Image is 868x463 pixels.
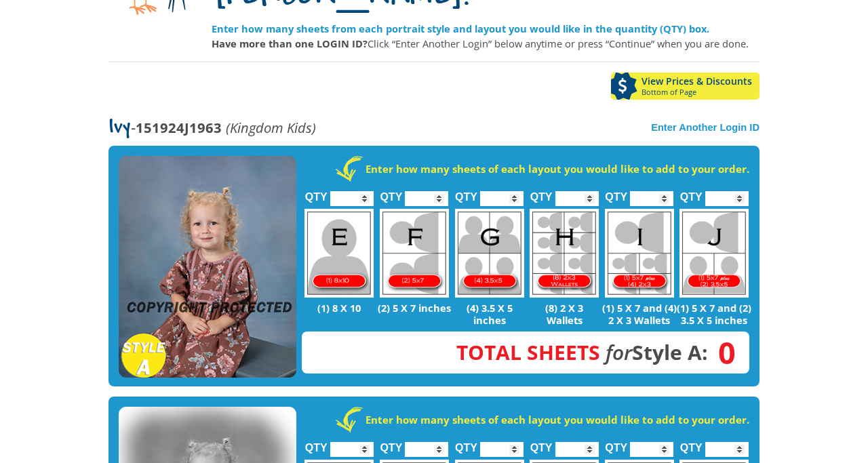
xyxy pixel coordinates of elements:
label: QTY [305,427,328,460]
p: (4) 3.5 X 5 inches [452,302,527,326]
strong: Enter how many sheets of each layout you would like to add to your order. [366,162,749,176]
label: QTY [680,427,703,460]
p: - [108,120,316,136]
em: (Kingdom Kids) [226,118,316,137]
label: QTY [530,176,553,209]
p: (1) 5 X 7 and (4) 2 X 3 Wallets [601,302,677,326]
label: QTY [530,427,553,460]
span: 0 [708,345,736,360]
label: QTY [305,176,328,209]
strong: Have more than one LOGIN ID? [212,37,368,50]
label: QTY [455,427,477,460]
img: F [380,209,449,298]
label: QTY [380,176,402,209]
span: Ivy [108,117,131,139]
strong: Style A: [456,338,708,366]
img: H [530,209,599,298]
p: (8) 2 X 3 Wallets [527,302,602,326]
img: STYLE A [119,156,296,378]
label: QTY [680,176,703,209]
span: Bottom of Page [642,88,759,96]
label: QTY [455,176,477,209]
img: I [605,209,674,298]
p: (2) 5 X 7 inches [377,302,452,314]
a: View Prices & DiscountsBottom of Page [611,73,759,100]
img: G [455,209,524,298]
strong: 151924J1963 [136,118,222,137]
span: Total Sheets [456,338,600,366]
label: QTY [605,427,627,460]
strong: Enter how many sheets from each portrait style and layout you would like in the quantity (QTY) box. [212,22,709,35]
p: (1) 8 X 10 [302,302,377,314]
a: Enter Another Login ID [651,122,759,133]
em: for [606,338,632,366]
label: QTY [380,427,402,460]
strong: Enter how many sheets of each layout you would like to add to your order. [366,413,749,426]
img: J [679,209,749,298]
img: E [304,209,374,298]
label: QTY [605,176,627,209]
p: Click “Enter Another Login” below anytime or press “Continue” when you are done. [212,36,759,51]
p: (1) 5 X 7 and (2) 3.5 X 5 inches [677,302,752,326]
